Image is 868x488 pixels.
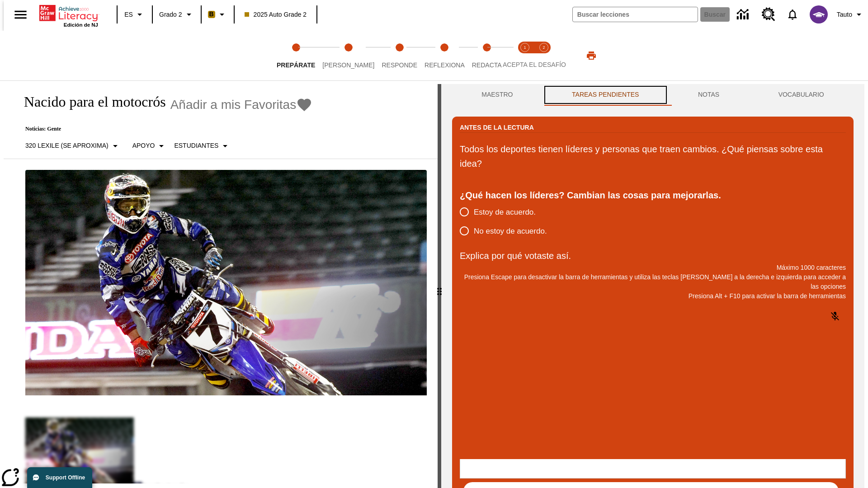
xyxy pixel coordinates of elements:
button: Support Offline [27,467,92,488]
button: Seleccione Lexile, 320 Lexile (Se aproxima) [22,138,124,154]
span: Estoy de acuerdo. [474,206,536,218]
button: Grado: Grado 2, Elige un grado [156,6,198,23]
text: 1 [524,45,526,50]
img: avatar image [810,5,828,23]
button: Lenguaje: ES, Selecciona un idioma [120,6,149,23]
button: TAREAS PENDIENTES [542,84,669,106]
span: Tauto [837,10,852,19]
button: Imprimir [577,47,606,64]
p: Explica por qué votaste así. [460,249,846,263]
button: Añadir a mis Favoritas - Nacido para el motocrós [170,97,313,113]
span: ES [124,10,133,19]
text: 2 [542,45,545,50]
div: Pulsa la tecla de intro o la barra espaciadora y luego presiona las flechas de derecha e izquierd... [438,84,441,488]
div: poll [460,202,554,240]
button: Escoja un nuevo avatar [804,3,833,26]
span: 2025 Auto Grade 2 [245,10,307,19]
p: 320 Lexile (Se aproxima) [25,141,108,150]
button: Perfil/Configuración [833,6,868,23]
span: No estoy de acuerdo. [474,225,547,237]
button: Reflexiona step 4 of 5 [417,31,472,80]
p: Noticias: Gente [14,126,312,132]
button: Abrir el menú lateral [7,1,34,28]
span: Support Offline [46,474,85,481]
h2: Antes de la lectura [460,122,534,132]
span: ACEPTA EL DESAFÍO [503,61,566,68]
button: Lee step 2 of 5 [315,31,382,80]
span: Añadir a mis Favoritas [170,98,297,112]
div: ¿Qué hacen los líderes? Cambian las cosas para mejorarlas. [460,188,846,202]
a: Notificaciones [781,3,804,26]
span: B [209,9,214,20]
button: Acepta el desafío lee step 1 of 2 [512,31,538,80]
p: Apoyo [132,141,155,150]
button: NOTAS [669,84,749,106]
button: Tipo de apoyo, Apoyo [129,138,171,154]
span: Redacta [472,61,502,69]
p: Estudiantes [174,141,218,150]
button: Redacta step 5 of 5 [465,31,509,80]
button: Boost El color de la clase es anaranjado claro. Cambiar el color de la clase. [204,6,231,23]
span: Responde [382,61,417,69]
span: Grado 2 [159,10,182,19]
input: Buscar campo [573,7,698,22]
body: Explica por qué votaste así. Máximo 1000 caracteres Presiona Alt + F10 para activar la barra de h... [4,7,132,15]
img: El corredor de motocrós James Stewart vuela por los aires en su motocicleta de montaña [25,170,427,396]
span: Prepárate [277,61,315,69]
span: [PERSON_NAME] [322,61,374,69]
span: Edición de NJ [64,22,98,28]
button: VOCABULARIO [749,84,854,106]
button: Seleccionar estudiante [170,138,234,154]
a: Centro de información [731,2,756,27]
button: Acepta el desafío contesta step 2 of 2 [531,31,557,80]
a: Centro de recursos, Se abrirá en una pestaña nueva. [756,2,781,27]
p: Presiona Escape para desactivar la barra de herramientas y utiliza las teclas [PERSON_NAME] a la ... [460,272,846,291]
p: Máximo 1000 caracteres [460,263,846,272]
div: activity [441,84,864,488]
button: Haga clic para activar la función de reconocimiento de voz [824,305,846,327]
p: Presiona Alt + F10 para activar la barra de herramientas [460,291,846,301]
button: Prepárate step 1 of 5 [269,31,322,80]
div: reading [4,84,438,483]
h1: Nacido para el motocrós [14,94,166,110]
button: Maestro [452,84,542,106]
span: Reflexiona [425,61,465,69]
div: Instructional Panel Tabs [452,84,854,106]
p: Todos los deportes tienen líderes y personas que traen cambios. ¿Qué piensas sobre esta idea? [460,142,846,171]
div: Portada [39,3,98,28]
button: Responde step 3 of 5 [374,31,425,80]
